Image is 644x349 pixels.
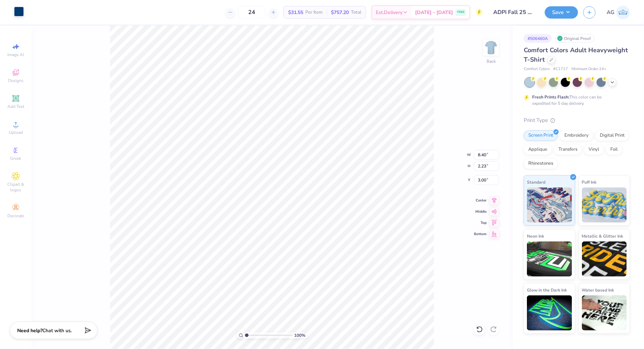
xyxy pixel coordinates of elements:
[616,6,630,19] img: Aerin Glenn
[415,9,453,16] span: [DATE] - [DATE]
[474,232,487,237] span: Bottom
[582,241,627,276] img: Metallic & Glitter Ink
[555,34,595,43] div: Original Proof
[294,332,305,338] span: 100 %
[560,130,593,141] div: Embroidery
[487,58,496,64] div: Back
[527,232,544,240] span: Neon Ink
[527,295,572,330] img: Glow in the Dark Ink
[457,10,465,15] span: FREE
[582,295,627,330] img: Water based Ink
[582,286,614,294] span: Water based Ink
[524,66,550,72] span: Comfort Colors
[553,66,568,72] span: # C1717
[524,46,628,64] span: Comfort Colors Adult Heavyweight T-Shirt
[545,6,578,19] button: Save
[524,116,630,124] div: Print Type
[532,94,569,100] strong: Fresh Prints Flash:
[484,41,498,55] img: Back
[474,220,487,225] span: Top
[376,9,402,16] span: Est. Delivery
[582,187,627,223] img: Puff Ink
[584,144,604,155] div: Vinyl
[524,144,552,155] div: Applique
[4,182,28,193] span: Clipart & logos
[238,6,265,19] input: – –
[7,213,24,219] span: Decorate
[11,156,21,161] span: Greek
[527,286,567,294] span: Glow in the Dark Ink
[595,130,629,141] div: Digital Print
[7,104,24,109] span: Add Text
[488,5,540,19] input: Untitled Design
[42,327,72,334] span: Chat with us.
[571,66,606,72] span: Minimum Order: 24 +
[474,209,487,214] span: Middle
[607,6,630,19] a: AG
[17,327,42,334] strong: Need help?
[524,34,552,43] div: # 506460A
[305,9,323,16] span: Per Item
[527,187,572,223] img: Standard
[606,144,622,155] div: Foil
[527,241,572,276] img: Neon Ink
[288,9,303,16] span: $31.55
[532,94,618,107] div: This color can be expedited for 5 day delivery.
[331,9,349,16] span: $757.20
[582,232,623,240] span: Metallic & Glitter Ink
[8,52,24,57] span: Image AI
[9,130,23,135] span: Upload
[582,178,597,186] span: Puff Ink
[554,144,582,155] div: Transfers
[524,130,558,141] div: Screen Print
[351,9,361,16] span: Total
[527,178,545,186] span: Standard
[524,158,558,169] div: Rhinestones
[607,8,615,16] span: AG
[474,198,487,203] span: Center
[8,78,23,83] span: Designs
